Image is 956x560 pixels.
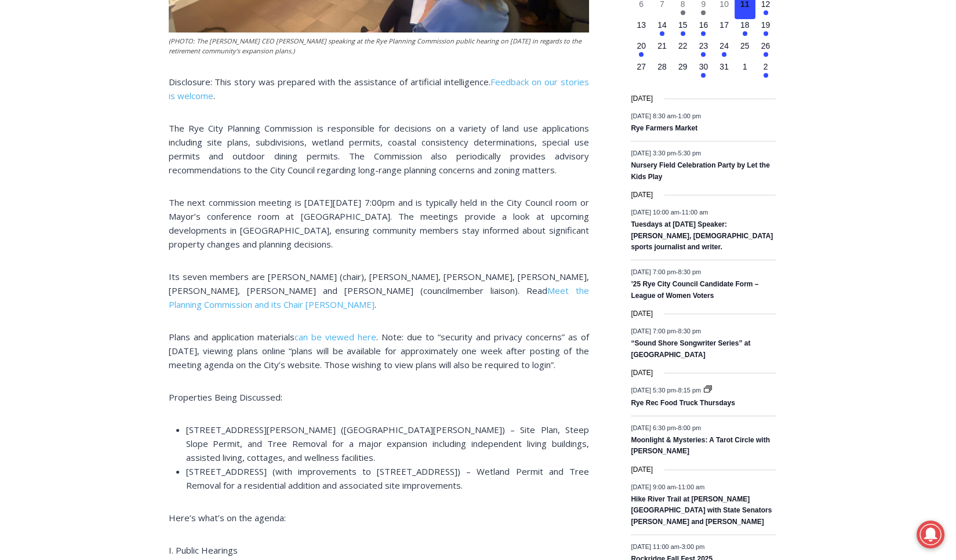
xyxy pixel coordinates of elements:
time: 24 [719,41,729,50]
span: [DATE] 7:00 pm [631,328,675,334]
em: Has events [722,52,726,57]
span: [DATE] 9:00 am [631,483,675,490]
button: 29 [673,61,693,82]
span: 11:00 am [682,209,708,216]
span: Here’s what’s on the agenda: [169,512,286,523]
span: [DATE] 5:30 pm [631,387,675,394]
span: 8:30 pm [678,268,701,275]
span: 11:00 am [678,483,704,490]
span: 1:00 pm [678,112,701,119]
em: Has events [639,52,644,57]
time: 20 [637,41,646,50]
span: The Rye City Planning Commission is responsible for decisions on a variety of land use applicatio... [169,122,589,176]
span: [STREET_ADDRESS][PERSON_NAME] ([GEOGRAPHIC_DATA][PERSON_NAME]) – Site Plan, Steep Slope Permit, a... [186,424,589,463]
button: 20 Has events [631,40,652,61]
button: 15 Has events [673,19,693,40]
button: 27 [631,61,652,82]
time: 2 [764,62,768,71]
button: 19 Has events [755,19,776,40]
span: [DATE] 6:30 pm [631,424,675,431]
time: 19 [761,20,770,30]
em: Has events [681,10,685,15]
a: Tuesdays at [DATE] Speaker: [PERSON_NAME], [DEMOGRAPHIC_DATA] sports journalist and writer. [631,220,773,252]
span: Plans and application materials [169,331,295,343]
time: - [631,328,701,334]
time: - [631,112,701,119]
time: 29 [678,62,688,71]
time: 16 [699,20,708,30]
span: Its seven members are [PERSON_NAME] (chair), [PERSON_NAME], [PERSON_NAME], [PERSON_NAME], [PERSON... [169,271,589,296]
button: 21 [652,40,673,61]
button: 24 Has events [714,40,735,61]
button: 28 [652,61,673,82]
span: 8:00 pm [678,424,701,431]
time: [DATE] [631,464,653,475]
time: 13 [637,20,646,30]
a: Rye Rec Food Truck Thursdays [631,399,735,408]
time: 23 [699,41,708,50]
button: 13 [631,19,652,40]
time: - [631,387,703,394]
time: - [631,543,704,550]
em: Has events [764,52,768,57]
time: 28 [657,62,667,71]
time: 17 [719,20,729,30]
p: I. Public Hearings [169,543,589,557]
time: 27 [637,62,646,71]
button: 17 [714,19,735,40]
em: Has events [660,31,664,36]
button: 31 [714,61,735,82]
time: 21 [657,41,667,50]
a: Rye Farmers Market [631,124,697,133]
span: [DATE] 8:30 am [631,112,675,119]
button: 22 [673,40,693,61]
time: - [631,150,701,157]
button: 1 [735,61,755,82]
time: 14 [657,20,667,30]
a: Meet the Planning Commission and its Chair [PERSON_NAME] [169,285,589,310]
em: Has events [764,73,768,78]
em: Has events [701,73,706,78]
span: 3:00 pm [682,543,705,550]
em: Has events [681,31,685,36]
time: 1 [743,62,747,71]
button: 25 [735,40,755,61]
time: - [631,483,704,490]
time: 30 [699,62,708,71]
button: 16 Has events [693,19,714,40]
button: 14 Has events [652,19,673,40]
span: . [213,90,215,101]
time: 26 [761,41,770,50]
figcaption: (PHOTO: The [PERSON_NAME] CEO [PERSON_NAME] speaking at the Rye Planning Commission public hearin... [169,36,589,56]
button: 30 Has events [693,61,714,82]
time: [DATE] [631,190,653,201]
time: - [631,424,701,431]
em: Has events [764,10,768,15]
span: 8:30 pm [678,328,701,334]
em: Has events [701,52,706,57]
span: Properties Being Discussed: [169,391,282,403]
a: Feedback on our stories is welcome [169,76,589,101]
span: Disclosure: This story was prepared with the assistance of artificial intelligence. [169,76,491,88]
span: . [375,299,376,310]
a: can be viewed here [295,331,376,343]
time: [DATE] [631,93,653,104]
a: Hike River Trail at [PERSON_NAME][GEOGRAPHIC_DATA] with State Senators [PERSON_NAME] and [PERSON_... [631,495,772,527]
time: 18 [740,20,750,30]
em: Has events [701,10,706,15]
a: ’25 Rye City Council Candidate Form – League of Women Voters [631,280,758,300]
span: [DATE] 7:00 pm [631,268,675,275]
span: . Note: due to “security and privacy concerns” as of [DATE], viewing plans online “plans will be ... [169,331,589,370]
em: Has events [701,31,706,36]
time: 15 [678,20,688,30]
button: 26 Has events [755,40,776,61]
time: 22 [678,41,688,50]
span: [DATE] 10:00 am [631,209,679,216]
time: [DATE] [631,308,653,319]
button: 2 Has events [755,61,776,82]
time: - [631,209,708,216]
a: “Sound Shore Songwriter Series” at [GEOGRAPHIC_DATA] [631,339,750,359]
